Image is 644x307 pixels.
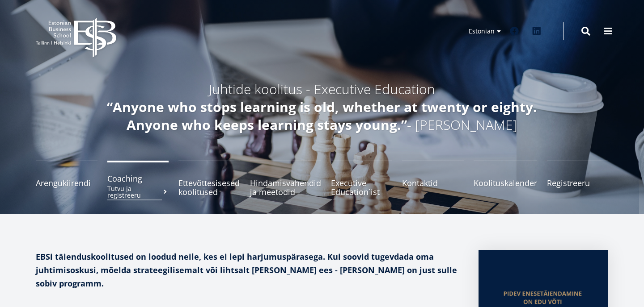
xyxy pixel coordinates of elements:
[107,174,169,183] span: Coaching
[107,161,169,196] a: CoachingTutvu ja registreeru
[250,178,321,196] span: Hindamisvahendid ja meetodid
[178,161,240,196] a: Ettevõttesisesed koolitused
[107,185,169,199] small: Tutvu ja registreeru
[474,178,537,187] span: Koolituskalender
[528,22,546,40] a: Linkedin
[36,161,97,196] a: Arengukiirendi
[250,161,321,196] a: Hindamisvahendid ja meetodid
[331,178,393,196] span: Executive Education´ist
[107,98,537,134] em: “Anyone who stops learning is old, whether at twenty or eighty. Anyone who keeps learning stays y...
[178,178,240,196] span: Ettevõttesisesed koolitused
[85,80,559,98] h5: Juhtide koolitus - Executive Education
[36,178,97,187] span: Arengukiirendi
[36,251,457,289] strong: EBSi täienduskoolitused on loodud neile, kes ei lepi harjumuspärasega. Kui soovid tugevdada oma j...
[85,98,559,134] h5: - [PERSON_NAME]
[547,161,609,196] a: Registreeru
[402,161,464,196] a: Kontaktid
[402,178,464,187] span: Kontaktid
[547,178,609,187] span: Registreeru
[474,161,537,196] a: Koolituskalender
[331,161,393,196] a: Executive Education´ist
[505,22,523,40] a: Facebook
